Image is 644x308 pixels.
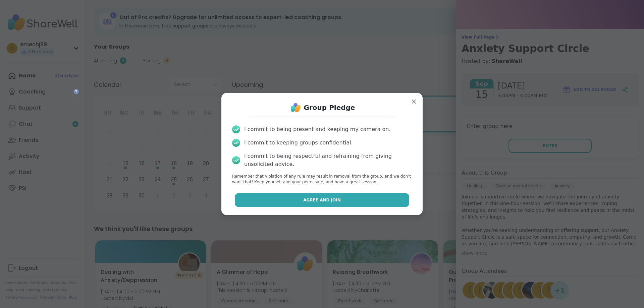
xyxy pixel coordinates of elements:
[244,125,390,133] div: I commit to being present and keeping my camera on.
[289,101,303,114] img: ShareWell Logo
[235,193,410,207] button: Agree and Join
[304,103,355,112] h1: Group Pledge
[303,197,341,203] span: Agree and Join
[73,89,79,94] iframe: Spotlight
[244,139,353,147] div: I commit to keeping groups confidential.
[232,174,412,185] p: Remember that violation of any rule may result in removal from the group, and we don’t want that!...
[244,152,412,168] div: I commit to being respectful and refraining from giving unsolicited advice.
